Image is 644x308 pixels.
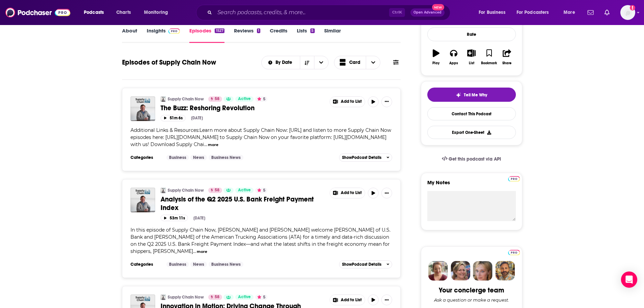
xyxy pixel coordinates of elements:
[161,195,325,212] a: Analysis of the Q2 2025 U.S. Bank Freight Payment Index
[215,28,224,33] div: 1527
[130,227,390,254] span: In this episode of Supply Chain Now, [PERSON_NAME] and [PERSON_NAME] welcome [PERSON_NAME] of U.S...
[462,45,480,69] button: List
[602,7,612,18] a: Show notifications dropdown
[130,262,161,267] h3: Categories
[147,27,180,43] a: InsightsPodchaser Pro
[464,92,487,98] span: Tell Me Why
[122,58,216,67] h1: Episodes of Supply Chain Now
[204,141,207,147] span: ...
[481,61,497,65] div: Bookmark
[161,104,325,112] a: The Buzz: Reshoring Revolution
[161,96,166,102] img: Supply Chain Now
[84,8,104,17] span: Podcasts
[238,187,251,194] span: Active
[161,104,255,112] span: The Buzz: Reshoring Revolution
[189,27,224,43] a: Episodes1527
[324,27,341,43] a: Similar
[620,5,635,20] span: Logged in as tyllerbarner
[190,262,207,267] a: News
[209,262,243,267] a: Business News
[410,8,445,17] button: Open AdvancedNew
[449,61,458,65] div: Apps
[330,188,365,198] button: Show More Button
[449,156,501,162] span: Get this podcast via API
[585,7,596,18] a: Show notifications dropdown
[191,116,203,120] div: [DATE]
[341,99,362,104] span: Add to List
[161,215,188,221] button: 53m 11s
[116,8,131,17] span: Charts
[215,7,389,18] input: Search podcasts, credits, & more...
[208,188,222,193] a: 58
[508,249,520,255] a: Pro website
[339,153,392,162] button: ShowPodcast Details
[428,261,448,281] img: Sydney Profile
[451,261,470,281] img: Barbara Profile
[330,295,365,305] button: Show More Button
[564,8,575,17] span: More
[517,8,549,17] span: For Podcasters
[235,294,254,300] a: Active
[139,7,177,18] button: open menu
[257,28,260,33] div: 1
[334,56,381,69] h2: Choose View
[238,96,251,102] span: Active
[168,28,180,34] img: Podchaser Pro
[130,127,391,147] span: Additional Links & Resources:Learn more about Supply Chain Now: [URL] and listen to more Supply C...
[330,97,365,107] button: Show More Button
[215,187,219,194] span: 58
[208,142,218,148] button: more
[202,5,457,20] div: Search podcasts, credits, & more...
[190,155,207,160] a: News
[235,188,254,193] a: Active
[342,262,381,267] span: Show Podcast Details
[130,155,161,160] h3: Categories
[508,176,520,182] img: Podchaser Pro
[621,271,637,288] div: Open Intercom Messenger
[413,11,442,14] span: Open Advanced
[434,297,509,303] div: Ask a question or make a request.
[130,96,155,121] img: The Buzz: Reshoring Revolution
[381,188,392,198] button: Show More Button
[620,5,635,20] button: Show profile menu
[512,7,559,18] button: open menu
[215,294,219,301] span: 58
[498,45,516,69] button: Share
[559,7,583,18] button: open menu
[5,6,70,19] img: Podchaser - Follow, Share and Rate Podcasts
[432,4,444,10] span: New
[168,96,204,102] a: Supply Chain Now
[314,56,328,69] button: open menu
[144,8,168,17] span: Monitoring
[238,294,251,301] span: Active
[469,61,474,65] div: List
[112,7,135,18] a: Charts
[161,294,166,300] img: Supply Chain Now
[161,195,314,212] span: Analysis of the Q2 2025 U.S. Bank Freight Payment Index
[161,188,166,193] img: Supply Chain Now
[79,7,113,18] button: open menu
[130,188,155,212] img: Analysis of the Q2 2025 U.S. Bank Freight Payment Index
[342,155,381,160] span: Show Podcast Details
[197,249,207,255] button: more
[255,188,267,193] button: 5
[427,27,516,41] div: Rate
[215,96,219,102] span: 58
[479,8,505,17] span: For Business
[276,60,294,65] span: By Date
[270,27,287,43] a: Credits
[474,7,514,18] button: open menu
[193,216,205,220] div: [DATE]
[508,175,520,182] a: Pro website
[209,155,243,160] a: Business News
[439,286,504,294] div: Your concierge team
[495,261,515,281] img: Jon Profile
[389,8,405,17] span: Ctrl K
[255,294,267,300] button: 5
[436,151,507,167] a: Get this podcast via API
[168,294,204,300] a: Supply Chain Now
